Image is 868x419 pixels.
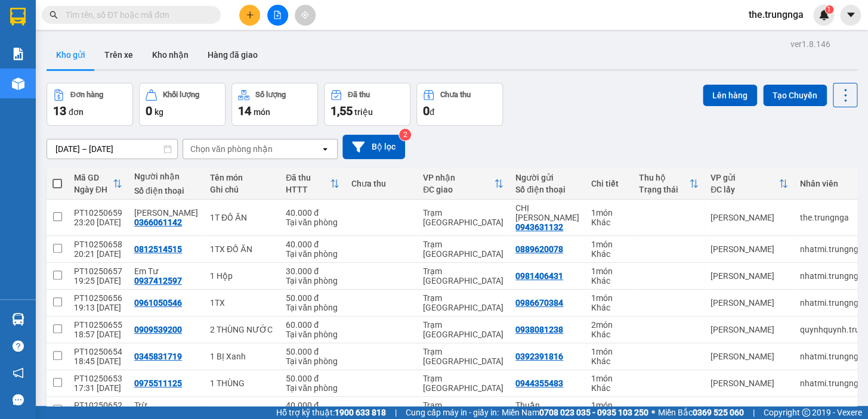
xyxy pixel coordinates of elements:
[591,347,627,356] div: 1 món
[790,38,830,51] div: ver 1.8.146
[406,406,499,419] span: Cung cấp máy in - giấy in:
[134,298,182,308] div: 0961050546
[739,7,813,22] span: the.trungnga
[74,218,122,227] div: 23:20 [DATE]
[95,41,143,69] button: Trên xe
[658,406,744,419] span: Miền Bắc
[6,66,14,75] span: environment
[286,173,330,182] div: Đã thu
[134,186,198,195] div: Số điện thoại
[711,325,788,334] div: [PERSON_NAME]
[286,347,339,356] div: 50.000 đ
[515,222,563,232] div: 0943631132
[286,240,339,249] div: 40.000 đ
[155,107,163,117] span: kg
[286,320,339,330] div: 60.000 đ
[286,218,339,227] div: Tại văn phòng
[47,41,95,69] button: Kho gửi
[134,172,198,181] div: Người nhận
[143,41,198,69] button: Kho nhận
[423,347,503,366] div: Trạm [GEOGRAPHIC_DATA]
[286,185,330,194] div: HTTT
[74,266,122,276] div: PT10250657
[10,8,26,26] img: logo-vxr
[276,406,386,419] span: Hỗ trợ kỹ thuật:
[330,104,353,118] span: 1,55
[591,303,627,312] div: Khác
[348,91,370,99] div: Đã thu
[591,266,627,276] div: 1 món
[423,293,503,312] div: Trạm [GEOGRAPHIC_DATA]
[210,325,274,334] div: 2 THÙNG NƯỚC
[286,293,339,303] div: 50.000 đ
[74,185,113,194] div: Ngày ĐH
[74,173,113,182] div: Mã GD
[591,401,627,410] div: 1 món
[416,83,503,126] button: Chưa thu0đ
[210,173,274,182] div: Tên món
[825,5,833,14] sup: 1
[286,374,339,383] div: 50.000 đ
[74,276,122,285] div: 19:25 [DATE]
[6,6,173,29] li: Trung Nga
[146,104,152,118] span: 0
[417,168,509,200] th: Toggle SortBy
[633,168,705,200] th: Toggle SortBy
[286,383,339,393] div: Tại văn phòng
[74,208,122,218] div: PT10250659
[50,11,58,19] span: search
[711,244,788,254] div: [PERSON_NAME]
[134,378,182,388] div: 0975511125
[711,378,788,388] div: [PERSON_NAME]
[515,185,579,194] div: Số điện thoại
[74,293,122,303] div: PT10250656
[267,5,288,26] button: file-add
[354,107,373,117] span: triệu
[255,91,286,99] div: Số lượng
[74,240,122,249] div: PT10250658
[53,104,66,118] span: 13
[711,173,779,182] div: VP gửi
[423,104,430,118] span: 0
[286,208,339,218] div: 40.000 đ
[711,405,788,415] div: [PERSON_NAME]
[515,173,579,182] div: Người gửi
[134,218,182,227] div: 0366061142
[693,408,744,417] strong: 0369 525 060
[591,356,627,366] div: Khác
[139,83,226,126] button: Khối lượng0kg
[515,244,563,254] div: 0889620078
[286,276,339,285] div: Tại văn phòng
[705,168,794,200] th: Toggle SortBy
[74,383,122,393] div: 17:31 [DATE]
[134,208,198,218] div: HỒNG ANH
[163,91,199,99] div: Khối lượng
[12,313,24,325] img: warehouse-icon
[239,5,260,26] button: plus
[539,408,648,417] strong: 0708 023 035 - 0935 103 250
[12,77,24,90] img: warehouse-icon
[210,213,274,222] div: 1T ĐỒ ĂN
[286,401,339,410] div: 40.000 đ
[515,352,563,361] div: 0392391816
[210,378,274,388] div: 1 THÙNG
[134,244,182,254] div: 0812514515
[74,330,122,339] div: 18:57 [DATE]
[351,179,411,188] div: Chưa thu
[134,266,198,276] div: Em Tư
[295,5,316,26] button: aim
[591,320,627,330] div: 2 món
[70,91,103,99] div: Đơn hàng
[6,6,48,48] img: logo.jpg
[324,83,410,126] button: Đã thu1,55 triệu
[210,271,274,281] div: 1 Hộp
[6,51,82,64] li: VP [PERSON_NAME]
[190,143,273,155] div: Chọn văn phòng nhận
[591,374,627,383] div: 1 món
[198,41,267,69] button: Hàng đã giao
[74,320,122,330] div: PT10250655
[423,173,494,182] div: VP nhận
[591,383,627,393] div: Khác
[711,185,779,194] div: ĐC lấy
[238,104,251,118] span: 14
